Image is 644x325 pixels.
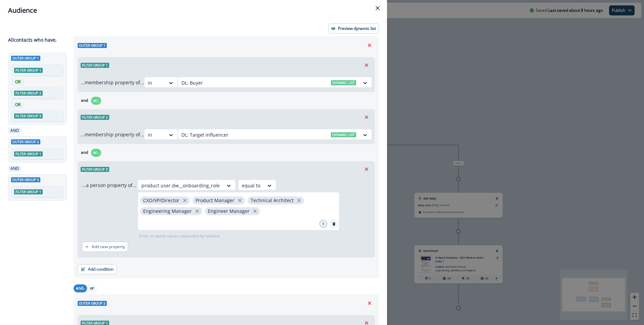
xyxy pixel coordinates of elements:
button: and.. [74,284,87,292]
button: close [296,197,302,204]
p: Preview dynamic list [338,26,376,31]
p: OR [12,102,23,108]
p: Engineer Manager [208,208,250,214]
p: All contact s who have, [8,36,57,43]
p: ...a person property of... [82,182,136,189]
p: Engineering Manager [143,208,192,214]
p: Product Manager [196,198,234,203]
span: Outer group 2 [78,301,107,306]
button: close [181,197,188,204]
p: Add new property [92,244,125,249]
div: Audience [8,5,379,15]
span: Filter group 1 [81,63,109,68]
button: or.. [91,149,101,157]
p: ...membership property of... [81,131,144,138]
p: Enter or paste values separated by newline [138,233,221,239]
button: or.. [91,97,101,105]
span: Filter group 1 [14,151,43,156]
div: 5 [319,220,327,228]
button: Close [372,3,383,13]
button: close [252,208,258,215]
button: Preview dynamic list [328,24,379,34]
button: Remove [361,60,372,70]
span: Filter group 3 [14,113,43,119]
p: ...membership property of... [81,79,144,86]
span: Filter group 1 [14,189,43,194]
button: Search [330,220,338,228]
p: AND [9,128,20,134]
span: Outer group 2 [11,139,40,144]
button: Remove [361,164,372,174]
button: and [78,97,91,105]
span: Outer group 1 [11,56,40,61]
span: Filter group 2 [14,91,43,96]
p: AND [9,166,20,172]
span: Filter group 1 [14,68,43,73]
span: Outer group 1 [78,43,107,48]
p: OR [12,79,23,85]
button: or [87,284,97,292]
button: close [194,208,201,215]
span: Outer group 3 [11,177,40,182]
button: and [78,149,91,157]
span: Filter group 3 [81,167,109,172]
button: close [237,197,243,204]
p: CXO/VP/Director [143,198,179,203]
button: Add condition [78,264,117,274]
button: Remove [364,298,375,308]
button: Remove [364,40,375,50]
button: Add new property [82,242,128,252]
button: Remove [361,112,372,122]
p: Technical Architect [251,198,294,203]
span: Filter group 2 [81,115,109,120]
